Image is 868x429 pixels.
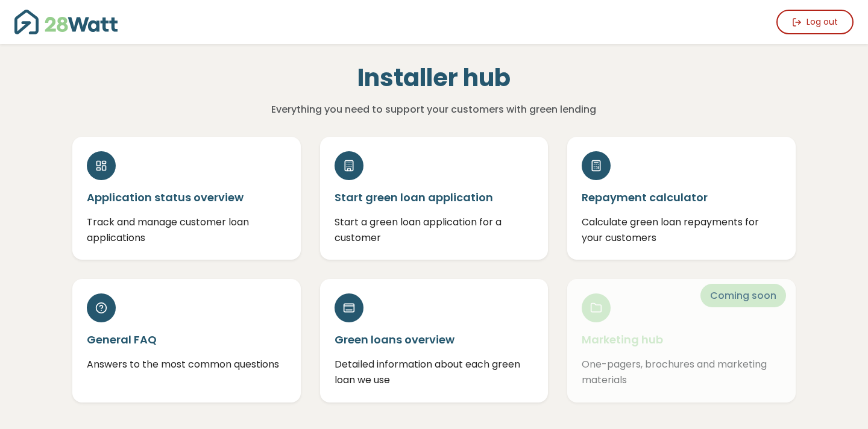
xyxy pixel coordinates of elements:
[776,10,854,34] button: Log out
[196,102,671,117] p: Everything you need to support your customers with green lending
[196,63,671,92] h1: Installer hub
[87,190,286,205] h5: Application status overview
[582,214,781,245] p: Calculate green loan repayments for your customers
[335,332,534,347] h5: Green loans overview
[335,214,534,245] p: Start a green loan application for a customer
[14,10,118,34] img: 28Watt
[87,357,286,372] p: Answers to the most common questions
[582,357,781,387] p: One-pagers, brochures and marketing materials
[335,357,534,387] p: Detailed information about each green loan we use
[335,190,534,205] h5: Start green loan application
[700,284,786,307] span: Coming soon
[582,190,781,205] h5: Repayment calculator
[87,332,286,347] h5: General FAQ
[87,214,286,245] p: Track and manage customer loan applications
[582,332,781,347] h5: Marketing hub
